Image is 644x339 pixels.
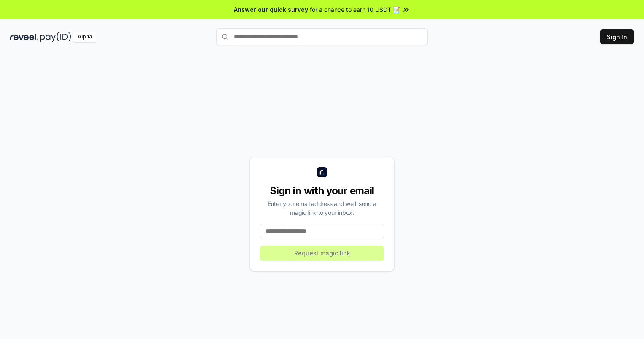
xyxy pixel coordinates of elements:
div: Enter your email address and we’ll send a magic link to your inbox. [260,199,384,217]
img: reveel_dark [10,32,38,42]
div: Sign in with your email [260,184,384,198]
div: Alpha [73,32,97,42]
img: logo_small [317,167,327,177]
button: Sign In [600,29,634,44]
span: for a chance to earn 10 USDT 📝 [310,5,400,14]
img: pay_id [40,32,71,42]
span: Answer our quick survey [234,5,308,14]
